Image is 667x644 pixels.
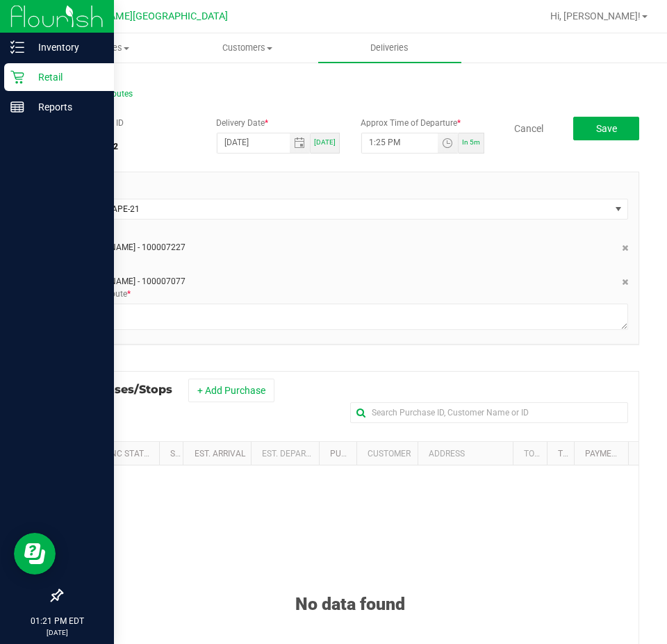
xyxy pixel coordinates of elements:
[170,449,198,459] a: Stop #
[62,559,639,614] div: No data found
[217,133,290,151] input: Date
[361,117,461,129] label: Approx Time of Departure
[216,117,268,129] label: Delivery Date
[72,275,186,288] span: [PERSON_NAME] - 100007077
[188,379,274,402] button: + Add Purchase
[596,123,617,134] span: Save
[356,442,418,465] th: Customer
[352,42,427,54] span: Deliveries
[72,381,186,398] span: Purchases/Stops
[6,627,108,638] p: [DATE]
[6,615,108,627] p: 01:21 PM EDT
[362,133,438,151] input: Time
[251,442,319,465] th: Est. Departure
[462,138,480,146] span: In 5m
[350,402,628,423] input: Search Purchase ID, Customer Name or ID
[72,241,186,254] span: [PERSON_NAME] - 100007227
[514,122,543,135] a: Cancel
[558,449,583,459] a: Total
[318,33,461,63] a: Deliveries
[176,33,318,63] a: Customers
[550,10,641,22] span: Hi, [PERSON_NAME]!
[573,117,639,140] button: Save
[438,133,458,153] span: Toggle time list
[513,442,547,465] th: Total Order Lines
[101,449,154,459] a: Sync Status
[195,449,245,459] a: Est. Arrival
[10,70,24,84] inline-svg: Retail
[314,138,336,146] span: [DATE]
[290,133,310,153] span: Toggle calendar
[24,39,108,56] p: Inventory
[56,10,228,22] span: [PERSON_NAME][GEOGRAPHIC_DATA]
[24,99,108,115] p: Reports
[10,100,24,114] inline-svg: Reports
[14,533,56,575] iframe: Resource center
[585,449,654,459] a: Payment Status
[176,42,318,54] span: Customers
[418,442,513,465] th: Address
[10,40,24,54] inline-svg: Inventory
[24,69,108,85] p: Retail
[330,449,383,459] a: Purchase ID
[73,199,610,219] span: FL-ESCAPE-21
